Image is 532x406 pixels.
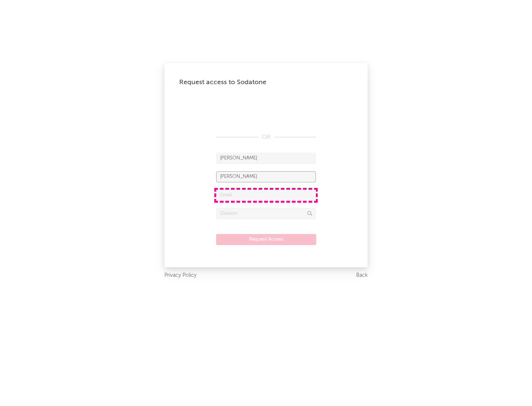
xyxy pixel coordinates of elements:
[356,271,368,280] a: Back
[164,271,197,280] a: Privacy Policy
[216,153,316,164] input: First Name
[216,208,316,219] input: Division
[216,133,316,142] div: OR
[216,234,316,245] button: Request Access
[179,78,353,87] div: Request access to Sodatone
[216,190,316,201] input: Email
[216,171,316,182] input: Last Name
